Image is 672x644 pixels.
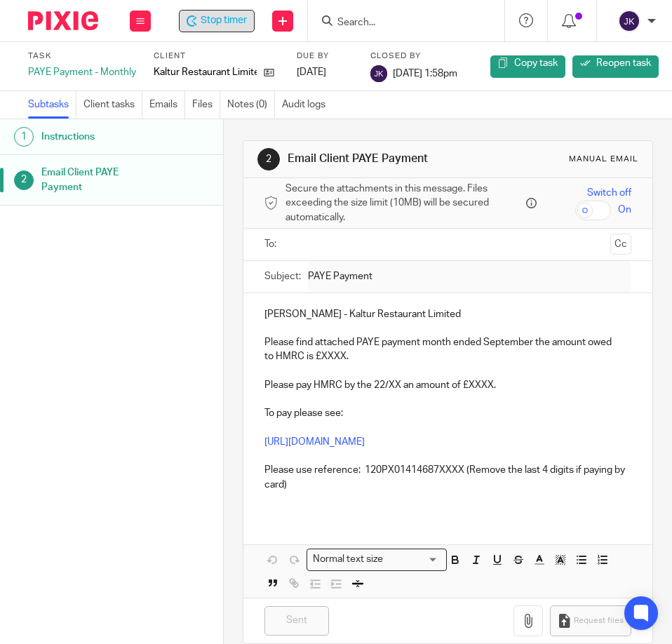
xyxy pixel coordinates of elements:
p: Kaltur Restaurant Limited [154,65,257,79]
span: Switch off [587,186,631,200]
div: Domain: [DOMAIN_NAME] [36,36,154,48]
div: v 4.0.25 [39,22,69,34]
a: Audit logs [282,91,332,119]
div: Manual email [569,154,638,165]
div: Kaltur Restaurant Limited - PAYE Payment - Monthly [179,10,255,32]
img: website_grey.svg [22,36,34,48]
button: Cc [610,234,631,255]
span: Secure the attachments in this message. Files exceeding the size limit (10MB) will be secured aut... [285,182,523,224]
div: [DATE] [297,65,353,79]
label: To: [264,237,280,251]
img: Pixie [28,11,98,30]
label: Subject: [264,269,301,283]
p: [PERSON_NAME] - Kaltur Restaurant Limited [264,307,631,321]
span: Normal text size [310,552,387,567]
a: Reopen task [572,55,659,78]
h1: Email Client PAYE Payment [288,152,478,166]
a: Client tasks [83,91,142,119]
p: To pay please see: [264,406,631,420]
h1: Instructions [41,126,154,147]
label: Task [28,51,136,62]
span: Reopen task [596,58,651,68]
img: tab_domain_overview_orange.svg [38,81,49,93]
div: Keywords by Traffic [155,83,236,92]
div: Domain Overview [53,83,126,92]
input: Sent [264,606,329,636]
div: 1 [14,127,34,147]
span: On [618,203,631,217]
button: Request files [550,605,631,637]
span: Stop timer [201,13,247,28]
div: Search for option [307,549,447,570]
label: Closed by [370,51,457,62]
a: Copy task [490,55,565,78]
a: Files [192,91,220,119]
div: PAYE Payment - Monthly [28,65,136,79]
img: svg%3E [370,65,387,82]
a: Subtasks [28,91,76,119]
p: Please find attached PAYE payment month ended September the amount owed to HMRC is £XXXX. [264,335,631,364]
img: tab_keywords_by_traffic_grey.svg [140,81,151,93]
span: Request files [574,615,624,626]
a: Emails [149,91,185,119]
h1: Email Client PAYE Payment [41,162,154,198]
p: Please pay HMRC by the 22/XX an amount of £XXXX. [264,378,631,392]
div: 2 [257,148,280,170]
span: [DATE] 1:58pm [393,69,457,79]
img: logo_orange.svg [22,22,34,34]
p: Please use reference: 120PX01414687XXXX (Remove the last 4 digits if paying by card) [264,463,631,492]
a: [URL][DOMAIN_NAME] [264,437,365,447]
div: 2 [14,170,34,190]
span: Copy task [514,58,558,68]
input: Search [336,17,462,29]
label: Due by [297,51,353,62]
a: Notes (0) [227,91,275,119]
img: svg%3E [618,10,640,32]
input: Search for option [388,552,438,567]
label: Client [154,51,283,62]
